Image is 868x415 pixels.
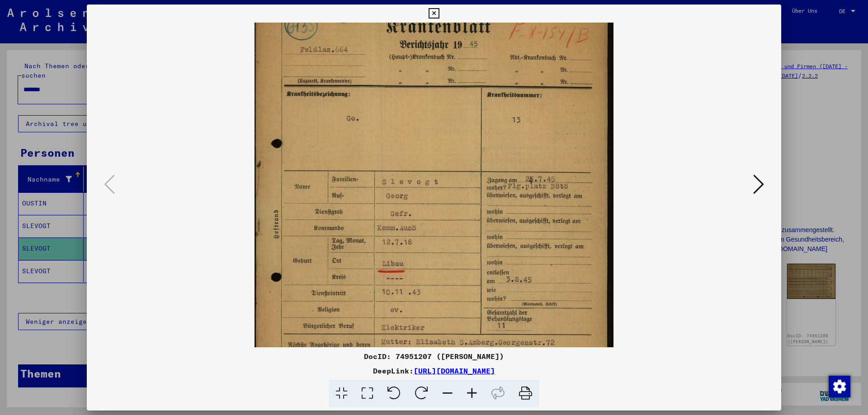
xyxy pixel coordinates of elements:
[828,375,850,397] div: Zustimmung ändern
[87,351,781,362] div: DocID: 74951207 ([PERSON_NAME])
[87,365,781,376] div: DeepLink:
[829,376,850,397] img: Zustimmung ändern
[414,366,495,375] a: [URL][DOMAIN_NAME]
